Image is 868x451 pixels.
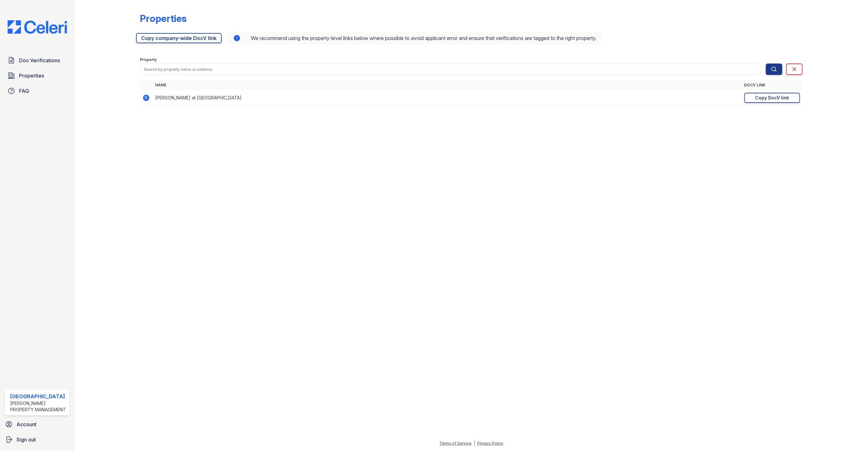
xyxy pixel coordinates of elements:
span: FAQ [19,87,29,95]
th: Name [153,80,741,90]
span: Account [16,421,36,428]
th: DocV Link [742,80,803,90]
img: CE_Logo_Blue-a8612792a0a2168367f1c8372b55b34899dd931a85d93a1a3d3e32e68fde9ad4.png [3,20,72,34]
input: Search by property name or address [140,64,760,75]
div: We recommend using the property-level links below where possible to avoid applicant error and ens... [228,32,602,44]
a: Properties [5,69,69,82]
label: Property [140,57,157,62]
a: Sign out [3,433,72,446]
a: Copy DocV link [744,93,800,103]
a: Terms of Service [439,441,472,446]
a: FAQ [5,84,69,97]
a: Doc Verifications [5,54,69,67]
span: Properties [19,72,44,79]
span: Doc Verifications [19,57,60,64]
div: | [474,441,475,446]
a: Account [3,418,72,431]
div: [PERSON_NAME] Property Management [10,400,67,413]
td: [PERSON_NAME] at [GEOGRAPHIC_DATA] [153,90,741,106]
div: Properties [140,13,186,24]
div: [GEOGRAPHIC_DATA] [10,393,67,400]
div: Copy DocV link [755,95,789,101]
span: Sign out [16,436,36,443]
a: Privacy Policy [477,441,503,446]
a: Copy company-wide DocV link [136,33,222,43]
